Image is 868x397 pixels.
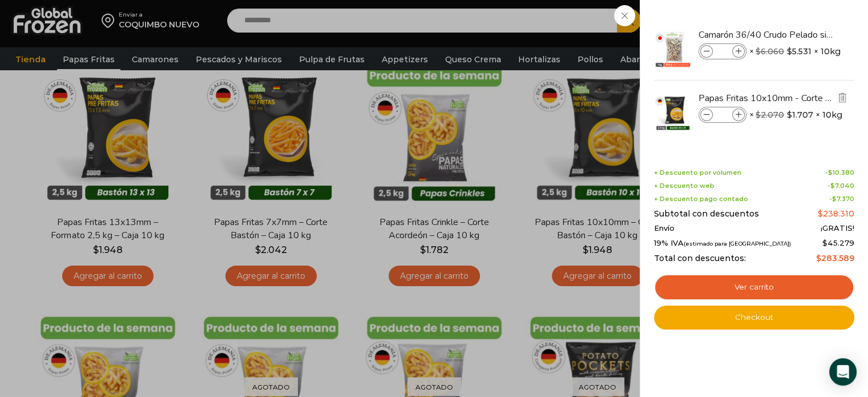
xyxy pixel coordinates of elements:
span: $ [828,169,833,177]
span: + Descuento pago contado [654,195,748,203]
span: × × 10kg [749,43,841,59]
img: Eliminar Papas Fritas 10x10mm - Corte Bastón - Caja 10 kg del carrito [837,93,847,103]
span: ¡GRATIS! [821,224,854,233]
span: Subtotal con descuentos [654,209,759,219]
bdi: 5.531 [787,46,812,57]
span: $ [830,182,835,190]
span: 45.279 [822,238,854,247]
input: Product quantity [714,109,731,121]
input: Product quantity [714,45,731,58]
span: $ [787,109,792,121]
span: + Descuento por volumen [654,169,741,177]
span: $ [822,238,827,247]
span: 19% IVA [654,239,791,248]
a: Checkout [654,306,854,330]
bdi: 7.370 [832,195,854,203]
bdi: 7.040 [830,182,854,190]
span: - [827,182,854,190]
span: $ [816,253,821,263]
span: $ [756,110,761,120]
bdi: 283.589 [816,253,854,263]
span: $ [756,46,761,57]
span: - [825,169,854,177]
span: $ [787,46,792,57]
a: Camarón 36/40 Crudo Pelado sin Vena - Bronze - Caja 10 kg [699,29,834,41]
bdi: 6.060 [756,46,784,57]
bdi: 1.707 [787,109,813,121]
bdi: 2.070 [756,110,784,120]
span: × × 10kg [749,107,842,123]
div: Open Intercom Messenger [829,358,857,386]
span: Total con descuentos: [654,254,746,263]
span: $ [818,208,823,219]
bdi: 238.310 [818,208,854,219]
small: (estimado para [GEOGRAPHIC_DATA]) [684,240,791,247]
span: Envío [654,224,675,233]
span: $ [832,195,837,203]
a: Eliminar Papas Fritas 10x10mm - Corte Bastón - Caja 10 kg del carrito [836,91,849,106]
a: Ver carrito [654,274,854,300]
span: + Descuento web [654,182,714,190]
a: Papas Fritas 10x10mm - Corte Bastón - Caja 10 kg [699,92,834,105]
span: - [829,195,854,203]
bdi: 10.380 [828,169,854,177]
